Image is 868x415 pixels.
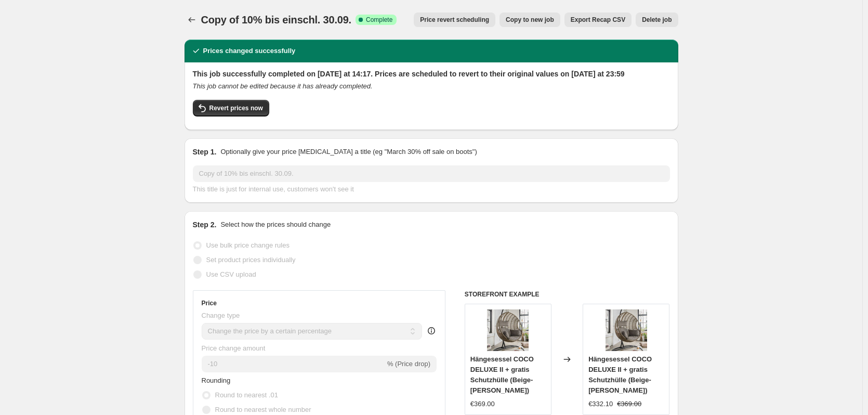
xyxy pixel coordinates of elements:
span: Rounding [202,377,231,384]
span: Export Recap CSV [571,16,625,24]
span: Round to nearest whole number [215,406,311,413]
span: This title is just for internal use, customers won't see it [193,185,354,193]
span: Complete [366,16,392,24]
span: Set product prices individually [206,256,296,264]
input: 30% off holiday sale [193,165,670,182]
span: Change type [202,312,240,319]
span: Price change amount [202,344,266,352]
button: Delete job [636,12,678,27]
div: help [426,326,437,336]
h2: Step 2. [193,219,217,230]
h3: Price [202,299,217,307]
i: This job cannot be edited because it has already completed. [193,82,373,90]
span: Price revert scheduling [420,16,489,24]
span: Hängesessel COCO DELUXE II + gratis Schutzhülle (Beige-[PERSON_NAME]) [588,355,652,394]
h2: This job successfully completed on [DATE] at 14:17. Prices are scheduled to revert to their origi... [193,69,670,79]
span: Copy to new job [506,16,554,24]
h6: STOREFRONT EXAMPLE [465,290,670,299]
span: % (Price drop) [387,360,430,368]
img: 76369_COCO_DE_LUXE_II_H_C3_A4ngesessel_beige-grau_bearbeitet_touted_80x.jpg [487,309,529,351]
button: Copy to new job [499,12,560,27]
button: Price change jobs [185,12,199,27]
div: €369.00 [470,399,495,409]
h2: Step 1. [193,147,217,157]
span: Hängesessel COCO DELUXE II + gratis Schutzhülle (Beige-[PERSON_NAME]) [470,355,534,394]
h2: Prices changed successfully [203,46,296,56]
strike: €369.00 [617,399,641,409]
img: 76369_COCO_DE_LUXE_II_H_C3_A4ngesessel_beige-grau_bearbeitet_touted_80x.jpg [606,309,647,351]
span: Round to nearest .01 [215,391,278,399]
p: Optionally give your price [MEDICAL_DATA] a title (eg "March 30% off sale on boots") [220,147,477,157]
span: Use CSV upload [206,270,256,278]
input: -15 [202,356,385,372]
p: Select how the prices should change [220,219,331,230]
button: Price revert scheduling [414,12,495,27]
span: Revert prices now [209,104,263,112]
span: Copy of 10% bis einschl. 30.09. [201,14,351,25]
div: €332.10 [588,399,613,409]
span: Use bulk price change rules [206,241,290,249]
span: Delete job [642,16,672,24]
button: Revert prices now [193,100,269,116]
button: Export Recap CSV [564,12,632,27]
